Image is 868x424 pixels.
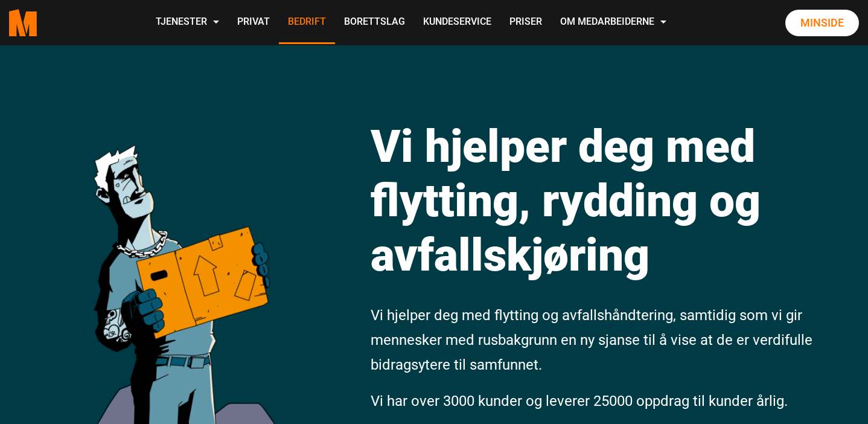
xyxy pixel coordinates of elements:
a: Tjenester [147,1,228,44]
a: Minside [785,10,859,36]
a: Priser [500,1,551,44]
a: Kundeservice [414,1,500,44]
a: Om Medarbeiderne [551,1,675,44]
a: Borettslag [335,1,414,44]
span: Vi har over 3000 kunder og leverer 25000 oppdrag til kunder årlig. [371,393,788,410]
span: Vi hjelper deg med flytting og avfallshåndtering, samtidig som vi gir mennesker med rusbakgrunn e... [371,307,812,373]
a: Privat [228,1,279,44]
h1: Vi hjelper deg med flytting, rydding og avfallskjøring [371,119,859,282]
a: Bedrift [279,1,335,44]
